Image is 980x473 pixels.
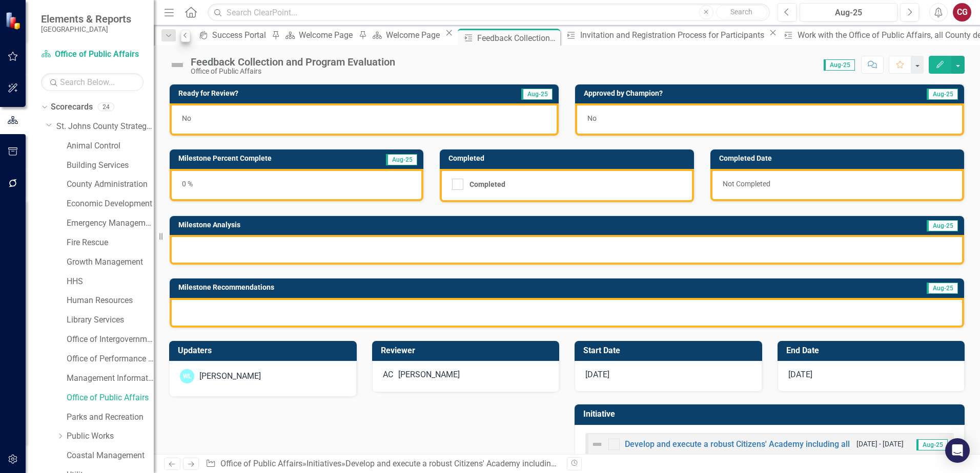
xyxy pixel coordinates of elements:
[386,29,443,41] div: Welcome Page
[5,12,23,30] img: ClearPoint Strategy
[856,439,904,449] small: [DATE] - [DATE]
[67,276,154,288] a: HHS
[67,140,154,152] a: Animal Control
[927,220,958,231] span: Aug-25
[67,160,154,171] a: Building Services
[591,438,603,450] img: Not Defined
[191,56,395,68] div: Feedback Collection and Program Evaluation
[282,29,356,41] a: Welcome Page
[584,90,850,97] h3: Approved by Champion?
[170,169,423,201] div: 0 %
[178,284,762,291] h3: Milestone Recommendations
[583,346,757,355] h3: Start Date
[916,439,948,450] span: Aug-25
[448,155,688,162] h3: Completed
[927,89,958,100] span: Aug-25
[41,73,144,91] input: Search Below...
[178,90,422,97] h3: Ready for Review?
[383,369,393,381] div: AC
[345,459,740,468] a: Develop and execute a robust Citizens' Academy including all County departments and Constitutiona...
[386,154,417,165] span: Aug-25
[299,29,356,41] div: Welcome Page
[206,458,559,470] div: » » »
[67,353,154,365] a: Office of Performance & Transparency
[67,392,154,404] a: Office of Public Affairs
[180,369,194,383] div: WL
[56,121,154,133] a: St. Johns County Strategic Plan
[41,25,131,33] small: [GEOGRAPHIC_DATA]
[477,32,558,45] div: Feedback Collection and Program Evaluation
[587,114,597,122] span: No
[562,29,766,41] a: Invitation and Registration Process for Participants
[51,101,93,113] a: Scorecards
[67,256,154,268] a: Growth Management
[67,412,154,423] a: Parks and Recreation
[178,221,692,229] h3: Milestone Analysis
[67,179,154,190] a: County Administration
[67,314,154,326] a: Library Services
[927,283,958,294] span: Aug-25
[199,371,261,382] div: [PERSON_NAME]
[67,198,154,210] a: Economic Development
[195,29,269,41] a: Success Portal
[307,459,341,468] a: Initiatives
[169,57,186,73] img: Not Defined
[212,29,269,41] div: Success Portal
[67,295,154,307] a: Human Resources
[381,346,555,355] h3: Reviewer
[208,4,770,21] input: Search ClearPoint...
[178,346,352,355] h3: Updaters
[191,68,395,75] div: Office of Public Affairs
[800,3,897,21] button: Aug-25
[585,370,609,379] span: [DATE]
[41,49,144,60] a: Office of Public Affairs
[398,369,460,381] div: [PERSON_NAME]
[716,5,767,19] button: Search
[67,334,154,346] a: Office of Intergovernmental Affairs
[719,155,959,162] h3: Completed Date
[710,169,964,201] div: Not Completed
[730,8,752,16] span: Search
[945,438,970,463] div: Open Intercom Messenger
[67,218,154,229] a: Emergency Management
[369,29,443,41] a: Welcome Page
[580,29,767,41] div: Invitation and Registration Process for Participants
[67,237,154,249] a: Fire Rescue
[953,3,971,21] button: CG
[178,155,357,162] h3: Milestone Percent Complete
[786,346,960,355] h3: End Date
[41,13,131,25] span: Elements & Reports
[98,103,114,112] div: 24
[67,431,154,442] a: Public Works
[824,59,855,71] span: Aug-25
[583,410,959,419] h3: Initiative
[67,373,154,384] a: Management Information Systems
[521,89,553,100] span: Aug-25
[220,459,302,468] a: Office of Public Affairs
[182,114,191,122] span: No
[67,450,154,462] a: Coastal Management
[788,370,812,379] span: [DATE]
[803,7,894,19] div: Aug-25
